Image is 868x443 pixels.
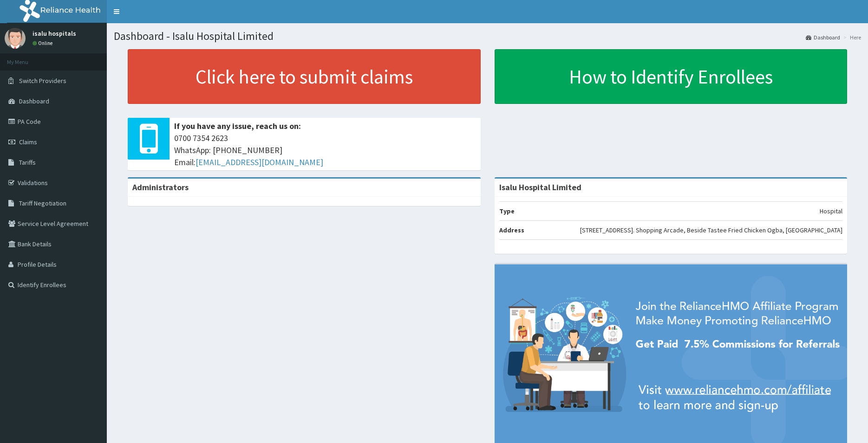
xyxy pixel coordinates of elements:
span: 0700 7354 2623 WhatsApp: [PHONE_NUMBER] Email: [174,132,476,168]
span: Tariffs [19,158,36,167]
p: Hospital [820,206,842,216]
a: Dashboard [806,33,840,41]
span: Claims [19,138,37,146]
b: Administrators [132,182,189,193]
p: [STREET_ADDRESS]. Shopping Arcade, Beside Tastee Fried Chicken Ogba, [GEOGRAPHIC_DATA] [580,225,842,235]
a: [EMAIL_ADDRESS][DOMAIN_NAME] [196,157,323,167]
p: isalu hospitals [33,30,76,37]
h1: Dashboard - Isalu Hospital Limited [114,30,861,42]
li: Here [841,33,861,41]
b: Type [499,207,515,215]
b: Address [499,226,524,234]
a: How to Identify Enrollees [495,49,848,104]
span: Tariff Negotiation [19,199,66,207]
span: Switch Providers [19,77,66,85]
strong: Isalu Hospital Limited [499,182,581,193]
a: Online [33,40,55,46]
span: Dashboard [19,97,49,105]
img: User Image [5,28,26,49]
a: Click here to submit claims [128,49,481,104]
b: If you have any issue, reach us on: [174,121,301,131]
